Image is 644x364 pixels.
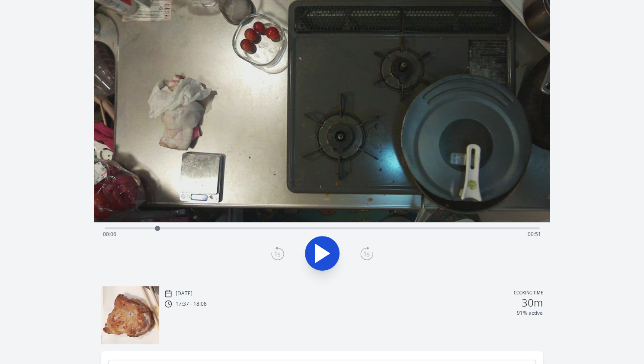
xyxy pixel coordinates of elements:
[103,230,116,238] span: 00:06
[517,310,543,316] p: 91% active
[522,297,543,308] h2: 30m
[101,286,159,344] img: 250810083844_thumb.jpeg
[514,290,543,297] p: Cooking time
[528,230,541,238] span: 00:51
[176,300,207,307] p: 17:37 - 18:08
[176,290,192,297] p: [DATE]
